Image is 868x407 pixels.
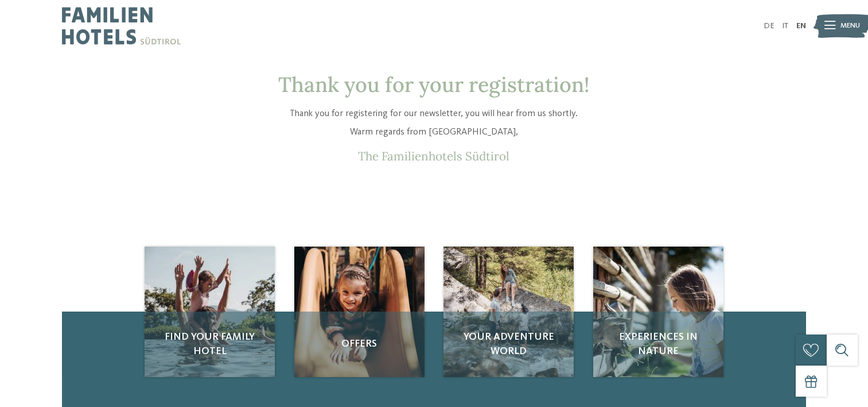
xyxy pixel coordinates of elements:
a: Newsletter Experiences in nature [593,247,723,377]
img: Newsletter [145,247,275,377]
span: Your adventure world [454,330,563,359]
span: Find your family hotel [155,330,264,359]
a: Newsletter Offers [294,247,425,377]
img: Newsletter [443,247,574,377]
p: Thank you for registering for our newsletter, you will hear from us shortly. [189,107,680,121]
p: The Familienhotels Südtirol [189,149,680,164]
span: Experiences in nature [604,330,713,359]
span: Thank you for your registration! [278,71,589,98]
a: IT [782,22,788,30]
p: Warm regards from [GEOGRAPHIC_DATA], [189,126,680,139]
img: Newsletter [294,247,425,377]
span: Offers [305,337,414,351]
a: DE [764,22,774,30]
a: EN [796,22,806,30]
a: Newsletter Your adventure world [443,247,574,377]
span: Menu [840,21,860,31]
img: Newsletter [593,247,723,377]
a: Newsletter Find your family hotel [145,247,275,377]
